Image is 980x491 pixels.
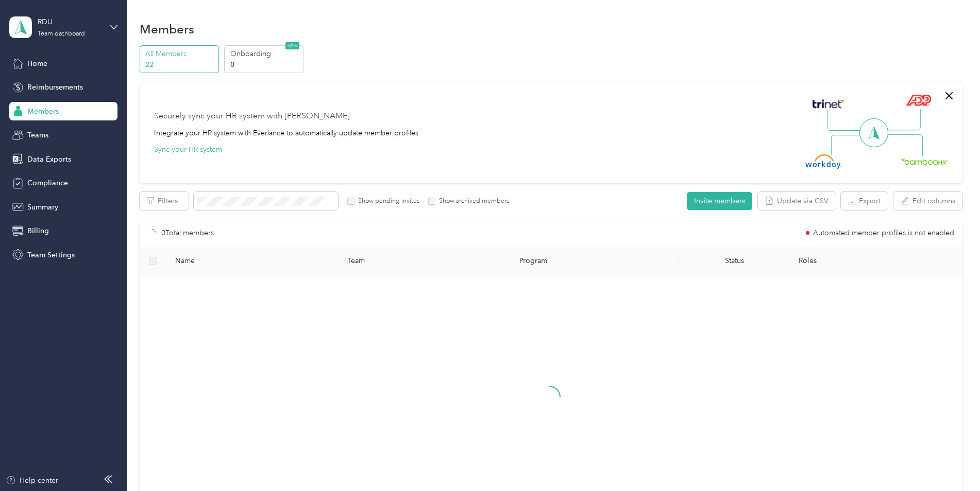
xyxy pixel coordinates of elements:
span: Members [27,106,59,117]
div: Team dashboard [38,31,85,37]
button: Filters [140,192,189,210]
img: Workday [805,154,841,169]
span: Teams [27,130,48,141]
div: Integrate your HR system with Everlance to automatically update member profiles. [154,128,420,138]
img: Line Left Down [831,134,867,155]
span: Reimbursements [27,82,83,93]
span: Data Exports [27,154,71,165]
img: Line Right Down [887,134,923,156]
p: 0 [230,59,300,70]
p: All Members [145,48,215,59]
img: Trinet [810,97,846,111]
th: Name [167,247,339,275]
button: Update via CSV [758,192,836,210]
button: Edit columns [893,192,962,210]
button: Invite members [687,192,752,210]
span: Compliance [27,178,68,188]
p: Onboarding [230,48,300,59]
button: Export [841,192,888,210]
img: ADP [906,94,931,106]
span: Name [175,256,331,265]
p: 22 [145,59,215,70]
span: Billing [27,225,49,236]
p: 0 Total members [161,227,214,239]
th: Team [339,247,511,275]
div: RDU [38,16,102,27]
button: Sync your HR system [154,144,222,155]
img: Line Left Up [827,109,863,131]
h1: Members [140,24,194,34]
iframe: Everlance-gr Chat Button Frame [922,433,980,491]
span: Automated member profiles is not enabled [813,230,954,237]
span: NEW [285,42,299,49]
span: Summary [27,202,58,213]
span: Home [27,58,47,69]
span: Team Settings [27,250,75,260]
th: Status [679,247,790,275]
div: Securely sync your HR system with [PERSON_NAME] [154,110,350,122]
img: BambooHR [901,157,948,165]
th: Roles [790,247,962,275]
label: Show archived members [435,197,509,206]
button: Help center [6,475,58,486]
img: Line Right Up [885,109,921,131]
label: Show pending invites [354,197,419,206]
th: Program [511,247,679,275]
